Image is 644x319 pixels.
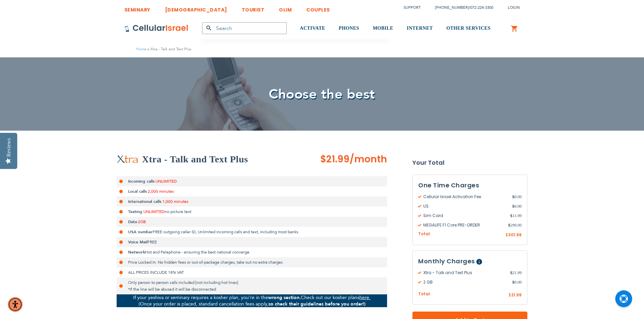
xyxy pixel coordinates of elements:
[470,5,493,10] a: 072-224-3300
[128,199,161,204] strong: International calls
[505,232,508,238] span: $
[404,5,421,10] a: Support
[165,2,227,14] a: [DEMOGRAPHIC_DATA]
[153,229,298,235] span: FREE outgoing caller ID, Unlimited incoming calls and text, including most banks
[138,219,146,224] span: 2GB
[339,26,359,31] span: PHONES
[512,279,515,285] span: $
[508,222,522,228] span: 290.00
[145,249,249,255] span: Hot and Pelephone - ensuring the best national converge
[418,279,512,285] span: 2 GB
[512,203,515,209] span: $
[202,22,287,34] input: Search
[418,270,510,276] span: Xtra - Talk and Text Plus
[407,26,433,31] span: INTERNET
[306,2,330,14] a: COUPLES
[512,194,522,200] span: 0.00
[412,158,527,168] strong: Your Total
[143,209,165,214] span: UNLIMITED
[268,301,365,307] strong: so check their guidelines before you order!)
[359,294,371,301] a: here.
[136,47,146,52] a: Home
[117,277,387,294] li: Only person to person calls included [not including hot lines] *If the line will be abused it wil...
[350,153,387,166] span: /month
[268,294,301,301] strong: wrong section.
[128,229,153,235] strong: USA number
[428,3,493,12] li: /
[511,292,522,298] span: 21.99
[508,292,511,298] span: $
[117,294,387,307] p: If your yeshiva or seminary requires a kosher plan, you’re in the Check out our kosher plans (Onc...
[418,257,475,265] span: Monthly Charges
[165,209,191,214] span: no picture text
[147,239,157,245] span: FREE
[508,5,520,10] span: Login
[508,222,510,228] span: $
[510,270,522,276] span: 21.99
[512,194,515,200] span: $
[418,203,512,209] span: US
[435,5,469,10] a: [PHONE_NUMBER]
[128,189,147,194] strong: Local calls
[146,46,191,52] li: Xtra - Talk and Text Plus
[279,2,292,14] a: OLIM
[446,26,491,31] span: OTHER SERVICES
[373,16,393,41] a: MOBILE
[6,138,12,157] div: Reviews
[128,219,137,224] strong: Data
[508,232,522,238] span: 301.99
[418,213,510,219] span: Sim Card
[128,239,147,245] strong: Voice Mail
[300,16,325,41] a: ACTIVATE
[8,297,23,312] div: Accessibility Menu
[156,179,177,184] span: UNLIMITED
[269,85,375,104] span: Choose the best
[476,259,482,265] span: Help
[117,155,139,164] img: Xtra - Talk and Text Plus
[512,203,522,209] span: 0.00
[128,249,145,255] strong: Network
[124,24,189,32] img: Cellular Israel Logo
[510,270,512,276] span: $
[418,180,522,190] h3: One Time Charges
[510,213,522,219] span: 11.99
[300,26,325,31] span: ACTIVATE
[418,194,512,200] span: Cellular Israel Activation Fee
[418,231,430,237] span: Total
[128,209,142,214] strong: Texting
[418,222,508,228] span: MEGALIFE F1 Core PRE-ORDER
[373,26,393,31] span: MOBILE
[339,16,359,41] a: PHONES
[148,189,174,194] span: 2,000 minutes
[117,267,387,277] li: ALL PRICES INCLUDE 18% VAT
[128,179,154,184] strong: Incoming calls
[407,16,433,41] a: INTERNET
[162,199,188,204] span: 1,000 minutes
[124,2,150,14] a: SEMINARY
[117,257,387,267] li: Price Locked In: No hidden fees or out-of-package charges, take out no extra charges
[446,16,491,41] a: OTHER SERVICES
[142,153,248,166] h2: Xtra - Talk and Text Plus
[512,279,522,285] span: 0.00
[510,213,512,219] span: $
[242,2,265,14] a: TOURIST
[320,153,350,166] span: $21.99
[418,291,430,297] span: Total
